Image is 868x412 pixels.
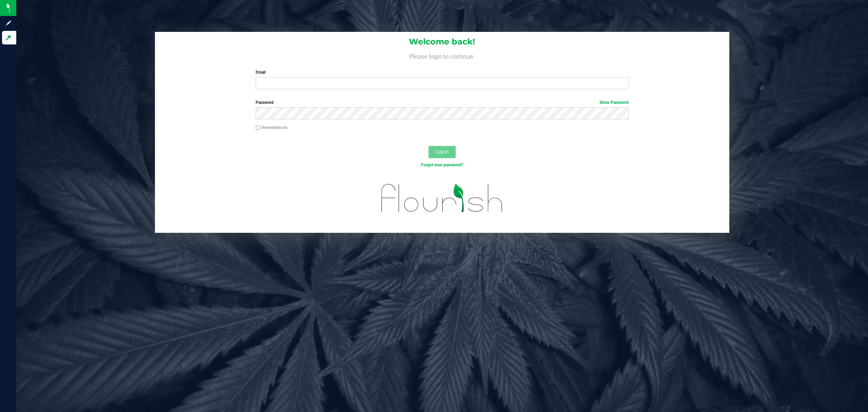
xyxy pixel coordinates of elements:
span: Password [256,100,274,105]
inline-svg: Sign up [5,20,12,26]
h4: Please login to continue. [155,52,730,60]
label: Remember me [256,125,288,131]
h1: Welcome back! [155,37,730,46]
inline-svg: Log in [5,34,12,41]
button: Log In [429,146,456,158]
label: Email [256,69,629,75]
input: Remember me [256,126,260,130]
a: Forgot your password? [421,163,463,167]
span: Log In [435,149,449,154]
a: Show Password [599,100,629,105]
img: flourish_logo.svg [370,175,514,221]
